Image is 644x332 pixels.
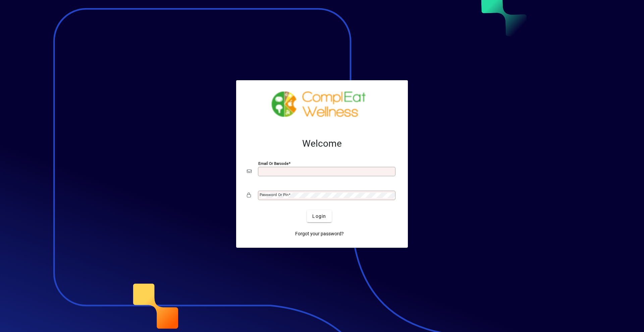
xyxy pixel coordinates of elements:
[258,161,288,166] mat-label: Email or Barcode
[312,213,326,220] span: Login
[295,230,344,237] span: Forgot your password?
[247,138,397,149] h2: Welcome
[307,210,331,222] button: Login
[292,228,346,240] a: Forgot your password?
[260,192,288,197] mat-label: Password or Pin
